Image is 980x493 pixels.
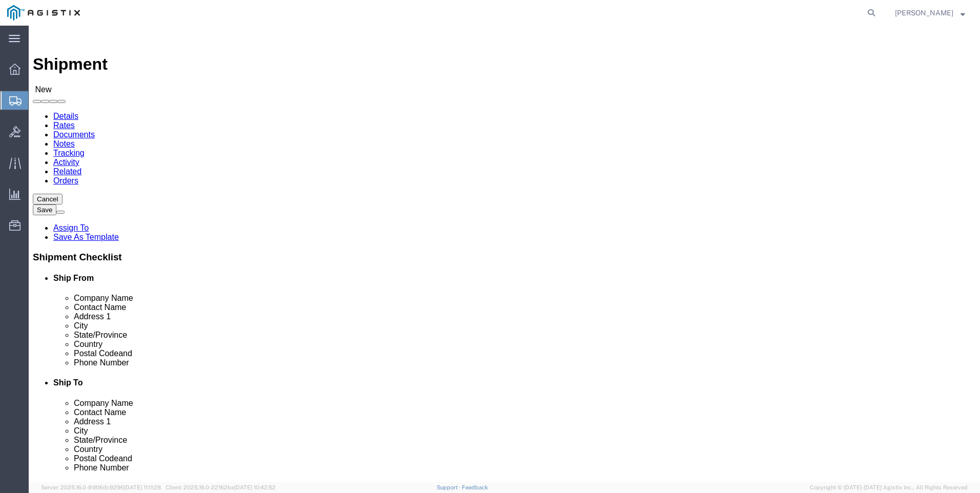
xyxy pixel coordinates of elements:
span: Copyright © [DATE]-[DATE] Agistix Inc., All Rights Reserved [810,483,968,492]
span: Stuart Packer [895,7,953,18]
span: [DATE] 10:42:52 [234,484,276,490]
span: [DATE] 11:11:28 [124,484,161,490]
a: Support [437,484,462,490]
button: [PERSON_NAME] [894,7,966,19]
span: Client: 2025.16.0-22162be [166,484,276,490]
span: Server: 2025.16.0-91816dc9296 [41,484,161,490]
iframe: FS Legacy Container [29,26,980,482]
a: Feedback [462,484,488,490]
img: logo [7,5,80,20]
